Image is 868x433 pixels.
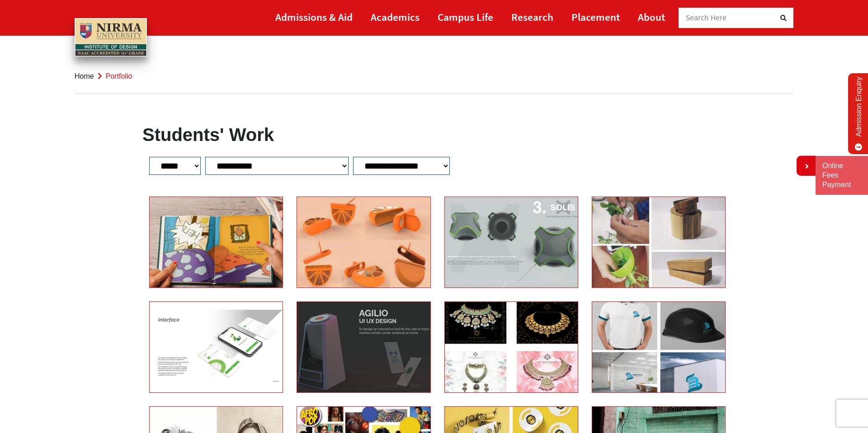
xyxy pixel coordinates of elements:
[445,302,578,392] img: Mansi Rai
[297,197,430,287] img: Shriya Jain
[822,161,861,189] a: Online Fees Payment
[275,7,353,27] a: Admissions & Aid
[106,72,132,80] span: Portfolio
[592,197,725,287] img: Hetavi Nakum
[371,7,420,27] a: Academics
[150,197,283,287] img: Saee Kerkar
[75,72,94,80] a: Home
[445,197,578,287] img: Devarsh Patel
[592,302,725,392] img: Niki Patel
[75,18,147,57] img: main_logo
[638,7,665,27] a: About
[142,124,726,146] h1: Students' Work
[297,302,430,392] img: Prachi Bhagchandani
[75,59,793,94] nav: breadcrumb
[438,7,493,27] a: Campus Life
[686,13,727,23] span: Search Here
[150,302,283,392] img: Labhanshu Sugandhi
[511,7,553,27] a: Research
[571,7,620,27] a: Placement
